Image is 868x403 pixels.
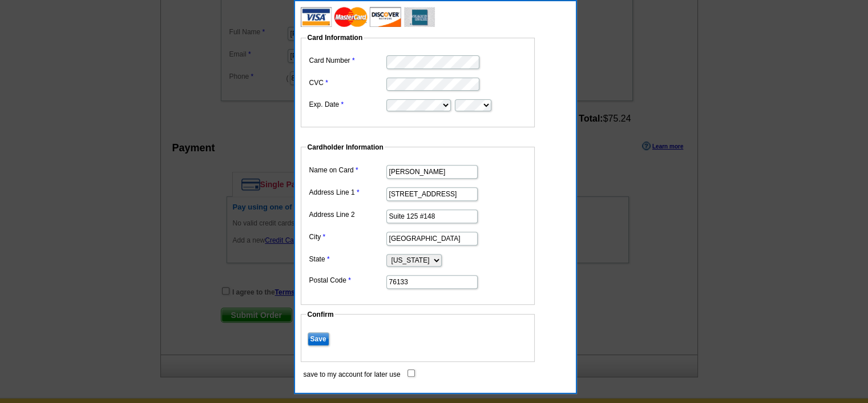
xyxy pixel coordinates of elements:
label: Exp. Date [309,99,385,110]
label: Name on Card [309,165,385,175]
label: CVC [309,78,385,88]
label: State [309,254,385,264]
label: City [309,232,385,242]
input: Save [308,332,329,346]
label: Address Line 1 [309,187,385,198]
legend: Cardholder Information [306,142,385,152]
label: Address Line 2 [309,209,385,220]
label: save to my account for later use [304,369,401,380]
iframe: LiveChat chat widget [640,138,868,403]
legend: Card Information [306,33,364,43]
img: acceptedCards.gif [301,7,435,27]
legend: Confirm [306,309,335,320]
label: Postal Code [309,275,385,285]
label: Card Number [309,55,385,66]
